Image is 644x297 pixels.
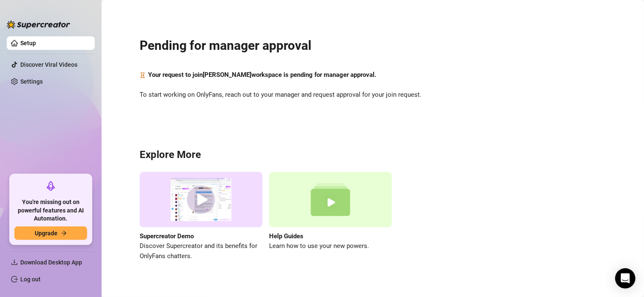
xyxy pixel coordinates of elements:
img: supercreator demo [140,172,262,227]
a: Discover Viral Videos [20,61,77,68]
strong: Your request to join [PERSON_NAME] workspace is pending for manager approval. [148,71,376,79]
span: rocket [46,181,56,191]
span: You're missing out on powerful features and AI Automation. [14,198,87,223]
h2: Pending for manager approval [140,38,606,54]
span: arrow-right [61,230,67,236]
a: Setup [20,40,36,46]
span: Download Desktop App [20,259,82,266]
strong: Supercreator Demo [140,232,194,240]
img: help guides [269,172,392,227]
div: Open Intercom Messenger [615,268,636,289]
span: download [11,259,18,266]
img: logo-BBDzfeDw.svg [7,20,70,29]
a: Settings [20,78,43,85]
span: To start working on OnlyFans, reach out to your manager and request approval for your join request. [140,90,606,100]
a: Log out [20,276,41,283]
h3: Explore More [140,148,606,162]
span: Upgrade [35,230,58,237]
a: Supercreator DemoDiscover Supercreator and its benefits for OnlyFans chatters. [140,172,262,261]
button: Upgradearrow-right [14,226,87,240]
a: Help GuidesLearn how to use your new powers. [269,172,392,261]
strong: Help Guides [269,232,303,240]
span: Learn how to use your new powers. [269,241,392,251]
span: Discover Supercreator and its benefits for OnlyFans chatters. [140,241,262,261]
span: hourglass [140,70,146,80]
